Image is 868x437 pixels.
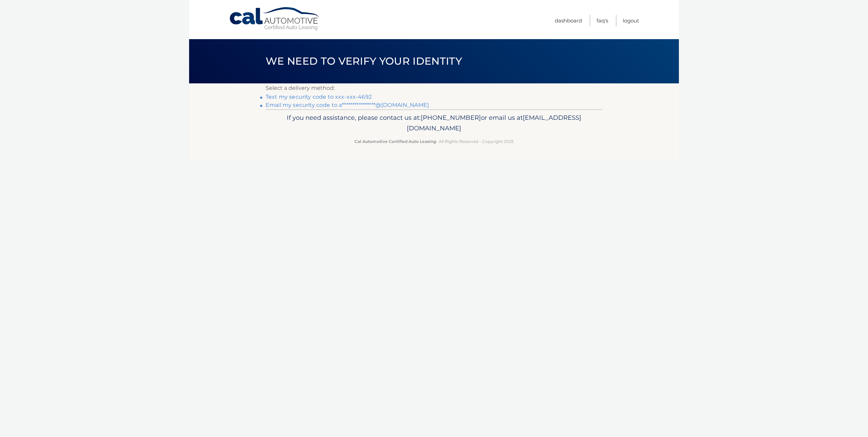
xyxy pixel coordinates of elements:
[229,7,321,31] a: Cal Automotive
[623,15,639,26] a: Logout
[270,112,598,134] p: If you need assistance, please contact us at: or email us at
[555,15,582,26] a: Dashboard
[421,114,481,122] span: [PHONE_NUMBER]
[354,139,436,144] strong: Cal Automotive Certified Auto Leasing
[266,55,462,67] span: We need to verify your identity
[266,94,372,100] a: Text my security code to xxx-xxx-4692
[270,138,598,145] p: - All Rights Reserved - Copyright 2025
[597,15,608,26] a: FAQ's
[266,83,602,93] p: Select a delivery method:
